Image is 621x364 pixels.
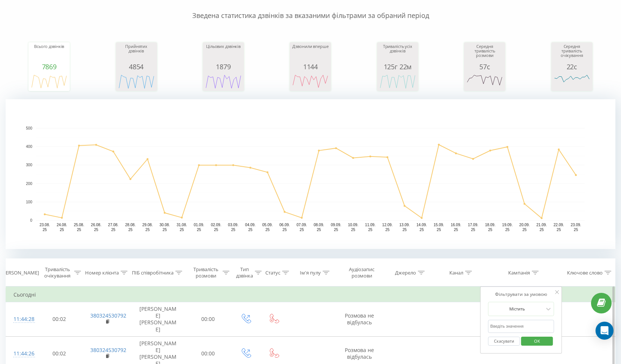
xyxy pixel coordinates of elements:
[345,312,374,326] span: Розмова не відбулась
[163,228,167,232] text: 25
[540,228,544,232] text: 25
[26,200,32,204] text: 100
[132,270,174,276] div: ПІБ співробітника
[519,223,530,227] text: 20.09.
[317,228,321,232] text: 25
[39,223,50,227] text: 23.08.
[125,223,136,227] text: 28.08.
[567,270,603,276] div: Ключове слово
[43,266,72,279] div: Тривалість очікування
[1,270,39,276] div: [PERSON_NAME]
[265,270,280,276] div: Статус
[434,223,444,227] text: 15.09.
[292,44,329,63] div: Дзвонили вперше
[6,99,615,249] svg: A chart.
[420,228,424,232] text: 25
[94,228,99,232] text: 25
[536,223,547,227] text: 21.09.
[214,228,218,232] text: 25
[451,223,461,227] text: 16.09.
[553,63,591,70] div: 22с
[90,312,126,319] a: 380324530792
[57,223,67,227] text: 24.08.
[292,63,329,70] div: 1144
[403,228,407,232] text: 25
[314,223,324,227] text: 08.09.
[280,223,290,227] text: 06.09.
[449,270,463,276] div: Канал
[180,228,184,232] text: 25
[521,337,553,346] button: OK
[111,228,116,232] text: 25
[142,223,153,227] text: 29.08.
[248,228,253,232] text: 25
[77,228,81,232] text: 25
[43,228,47,232] text: 25
[118,70,155,93] svg: A chart.
[283,228,287,232] text: 25
[554,223,564,227] text: 22.09.
[74,223,84,227] text: 25.08.
[26,182,32,186] text: 200
[437,228,441,232] text: 25
[108,223,118,227] text: 27.08.
[466,70,503,93] svg: A chart.
[488,291,554,298] div: Фільтрувати за умовою
[60,228,64,232] text: 25
[205,63,242,70] div: 1879
[231,228,236,232] text: 25
[574,228,578,232] text: 25
[30,63,68,70] div: 7869
[571,223,581,227] text: 23.09.
[85,270,119,276] div: Номер клієнта
[90,346,126,354] a: 380324530792
[351,228,356,232] text: 25
[194,223,204,227] text: 01.09.
[6,287,615,302] td: Сьогодні
[292,70,329,93] svg: A chart.
[379,70,416,93] div: A chart.
[296,223,307,227] text: 07.09.
[379,44,416,63] div: Тривалість усіх дзвінків
[466,63,503,70] div: 57с
[36,302,83,337] td: 00:02
[228,223,238,227] text: 03.09.
[505,228,510,232] text: 25
[30,70,68,93] svg: A chart.
[382,223,393,227] text: 12.09.
[132,302,184,337] td: [PERSON_NAME] [PERSON_NAME]
[385,228,390,232] text: 25
[454,228,458,232] text: 25
[345,346,374,360] span: Розмова не відбулась
[527,335,548,347] span: OK
[118,63,155,70] div: 4854
[379,63,416,70] div: 125г 22м
[557,228,561,232] text: 25
[118,44,155,63] div: Прийнятих дзвінків
[145,228,150,232] text: 25
[197,228,201,232] text: 25
[416,223,427,227] text: 14.09.
[191,266,221,279] div: Тривалість розмови
[466,44,503,63] div: Середня тривалість розмови
[488,320,554,333] input: Введіть значення
[522,228,527,232] text: 25
[553,70,591,93] svg: A chart.
[265,228,270,232] text: 25
[26,163,32,167] text: 300
[91,223,102,227] text: 26.08.
[488,228,492,232] text: 25
[471,228,476,232] text: 25
[488,337,520,346] button: Скасувати
[205,70,242,93] div: A chart.
[485,223,495,227] text: 18.09.
[395,270,416,276] div: Джерело
[553,44,591,63] div: Середня тривалість очікування
[331,223,341,227] text: 09.09.
[30,44,68,63] div: Всього дзвінків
